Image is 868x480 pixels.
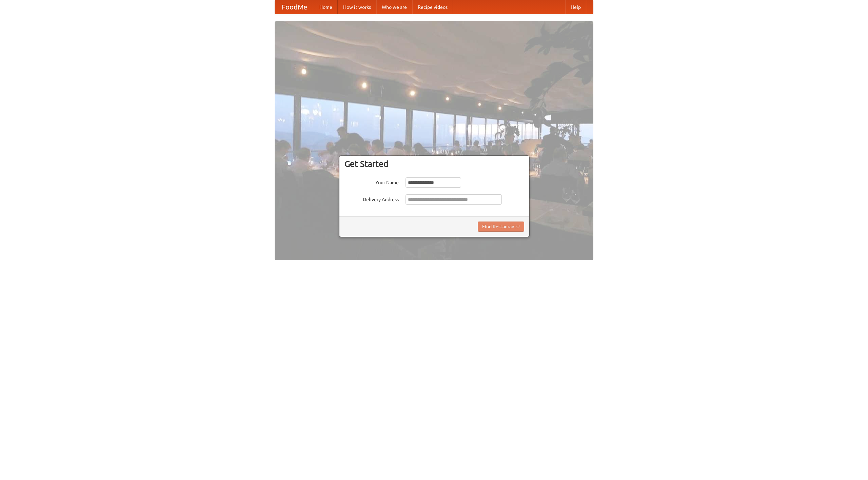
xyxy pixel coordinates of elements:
a: Recipe videos [412,0,453,14]
a: Who we are [376,0,412,14]
a: Help [565,0,586,14]
label: Delivery Address [344,194,399,203]
a: FoodMe [275,0,314,14]
a: Home [314,0,338,14]
h3: Get Started [344,159,524,169]
label: Your Name [344,177,399,186]
button: Find Restaurants! [478,222,524,232]
a: How it works [338,0,376,14]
